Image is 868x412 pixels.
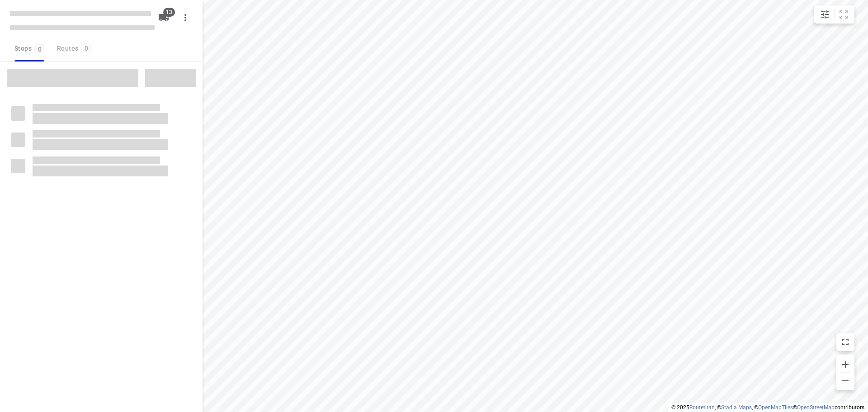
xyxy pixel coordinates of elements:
[671,404,864,411] li: © 2025 , © , © © contributors
[816,5,834,24] button: Map settings
[758,404,793,411] a: OpenMapTiles
[814,5,854,24] div: small contained button group
[797,404,835,411] a: OpenStreetMap
[721,404,752,411] a: Stadia Maps
[689,404,715,411] a: Routetitan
